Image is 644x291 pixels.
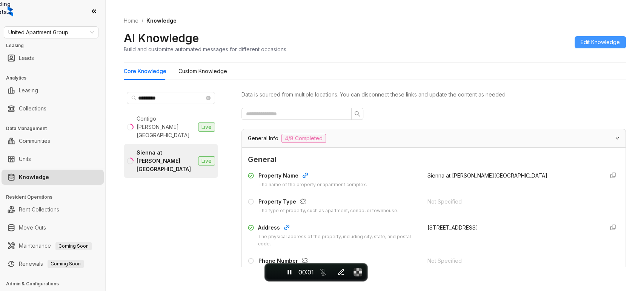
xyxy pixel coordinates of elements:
[258,257,394,266] div: Phone Number
[146,17,177,24] span: Knowledge
[124,67,166,75] div: Core Knowledge
[19,152,31,167] a: Units
[2,202,104,217] li: Rent Collections
[248,154,619,165] span: General
[2,83,104,98] li: Leasing
[55,242,92,250] span: Coming Soon
[258,198,398,207] div: Property Type
[48,260,84,268] span: Coming Soon
[6,194,105,201] h3: Resident Operations
[581,38,620,46] span: Edit Knowledge
[19,133,50,149] a: Communities
[354,111,360,117] span: search
[2,220,104,235] li: Move Outs
[2,170,104,185] li: Knowledge
[206,96,211,100] span: close-circle
[6,75,105,81] h3: Analytics
[258,266,394,274] div: The contact phone number for the property or leasing office.
[19,170,49,185] a: Knowledge
[427,198,598,206] div: Not Specified
[124,45,287,53] div: Build and customize automated messages for different occasions.
[124,31,199,45] h2: AI Knowledge
[198,123,215,132] span: Live
[19,51,34,66] a: Leads
[258,172,367,181] div: Property Name
[131,95,137,101] span: search
[2,101,104,116] li: Collections
[2,256,104,271] li: Renewals
[258,224,418,233] div: Address
[575,36,626,48] button: Edit Knowledge
[19,83,38,98] a: Leasing
[258,207,398,214] div: The type of property, such as apartment, condo, or townhouse.
[258,233,418,248] div: The physical address of the property, including city, state, and postal code.
[19,101,46,116] a: Collections
[2,133,104,149] li: Communities
[427,224,598,232] div: [STREET_ADDRESS]
[198,156,215,165] span: Live
[19,220,46,235] a: Move Outs
[241,90,626,99] div: Data is sourced from multiple locations. You can disconnect these links and update the content as...
[248,134,278,142] span: General Info
[19,256,84,271] a: RenewalsComing Soon
[141,17,143,25] li: /
[122,17,140,25] a: Home
[6,280,105,287] h3: Admin & Configurations
[242,129,626,147] div: General Info4/8 Completed
[19,202,59,217] a: Rent Collections
[6,42,105,49] h3: Leasing
[258,181,367,188] div: The name of the property or apartment complex.
[6,125,105,132] h3: Data Management
[137,115,195,139] div: Contigo [PERSON_NAME][GEOGRAPHIC_DATA]
[8,27,94,38] span: United Apartment Group
[178,67,227,75] div: Custom Knowledge
[2,51,104,66] li: Leads
[281,134,326,143] span: 4/8 Completed
[615,136,619,140] span: expanded
[2,238,104,253] li: Maintenance
[427,257,598,265] div: Not Specified
[2,152,104,167] li: Units
[137,149,195,173] div: Sienna at [PERSON_NAME][GEOGRAPHIC_DATA]
[427,172,547,179] span: Sienna at [PERSON_NAME][GEOGRAPHIC_DATA]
